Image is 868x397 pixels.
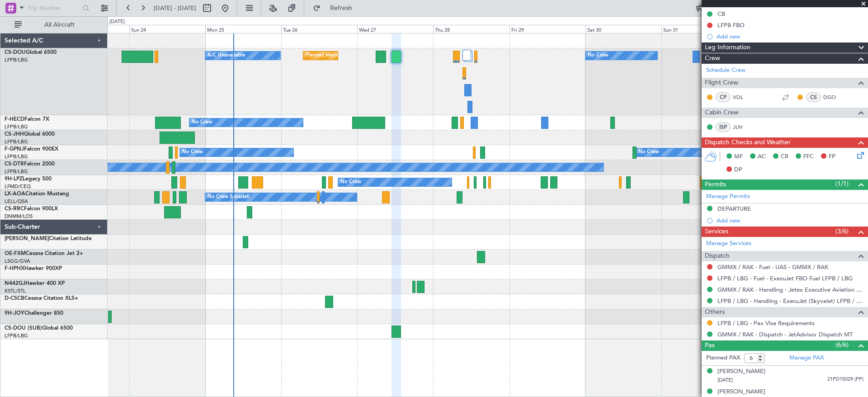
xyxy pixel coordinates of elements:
div: No Crew [182,146,203,159]
span: Pax [705,340,715,351]
span: Dispatch Checks and Weather [705,137,791,148]
a: JUV [733,123,753,131]
a: LELL/QSA [5,198,28,205]
span: Services [705,227,728,237]
span: 9H-LPZ [5,176,23,182]
a: LFPB / LBG - Pax Visa Requirements [717,319,815,327]
span: 21PD15029 (PP) [827,376,863,383]
div: A/C Unavailable [208,49,245,62]
span: F-HECD [5,117,24,122]
div: [PERSON_NAME] [717,388,765,397]
a: OE-FXMCessna Citation Jet 2+ [5,251,83,256]
div: Sun 24 [129,25,205,33]
a: CS-DTRFalcon 2000 [5,161,55,167]
div: Fri 29 [509,25,585,33]
a: GMMX / RAK - Dispatch - JetAdvisor Dispatch MT [717,331,853,338]
div: Sun 31 [661,25,737,33]
span: Refresh [322,5,360,11]
span: All Aircraft [24,22,95,28]
a: Manage Services [706,239,751,248]
a: 9H-JOYChallenger 850 [5,311,63,316]
div: [DATE] [109,18,125,26]
span: MF [734,152,743,161]
button: Refresh [309,1,363,15]
span: DP [734,165,742,175]
a: LSGG/GVA [5,258,30,265]
span: FFC [803,152,814,161]
div: [PERSON_NAME] [717,367,765,376]
div: CP [716,92,731,102]
span: Leg Information [705,43,750,53]
span: CS-JHH [5,132,24,137]
a: D-CSCBCessna Citation XLS+ [5,296,78,301]
a: DGO [823,93,844,101]
span: [DATE] - [DATE] [154,4,196,12]
div: Thu 28 [433,25,509,33]
div: CB [717,10,725,18]
a: DNMM/LOS [5,213,33,220]
a: LFPB / LBG - Fuel - ExecuJet FBO Fuel LFPB / LBG [717,274,853,282]
input: Trip Number [28,1,80,15]
span: AC [758,152,766,161]
span: N442GJ [5,281,25,286]
span: Dispatch [705,251,730,261]
a: LFPB/LBG [5,332,28,339]
a: VDL [733,93,753,101]
a: LFPB/LBG [5,138,28,145]
span: CS-DTR [5,161,24,167]
span: OE-FXM [5,251,26,256]
span: LX-AOA [5,191,25,197]
label: Planned PAX [706,354,740,363]
a: Manage Permits [706,192,750,201]
a: N442GJHawker 400 XP [5,281,65,286]
span: CS-RRC [5,206,24,212]
span: Crew [705,53,720,64]
div: Tue 26 [281,25,357,33]
div: No Crew [192,116,212,129]
div: Wed 27 [357,25,433,33]
div: Planned Maint [GEOGRAPHIC_DATA] ([GEOGRAPHIC_DATA]) [306,49,448,62]
span: CS-DOU [5,50,26,55]
a: GMMX / RAK - Fuel - UAS - GMMX / RAK [717,263,828,271]
div: LFPB FBO [717,21,745,29]
a: F-GPNJFalcon 900EX [5,147,58,152]
div: No Crew [588,49,609,62]
a: Manage PAX [789,354,824,363]
span: (3/6) [835,227,849,236]
a: F-HPHXHawker 900XP [5,266,62,271]
div: No Crew [638,146,659,159]
a: CS-DOU (SUB)Global 6500 [5,326,73,331]
div: No Crew [340,175,361,189]
span: (6/6) [835,340,849,350]
a: LFPB/LBG [5,57,28,63]
a: KSTL/STL [5,288,26,294]
div: No Crew Sabadell [208,190,250,204]
span: CR [781,152,788,161]
span: 9H-JOY [5,311,24,316]
span: FP [829,152,835,161]
div: CS [806,92,821,102]
span: Permits [705,180,726,190]
a: CS-RRCFalcon 900LX [5,206,58,212]
a: LFPB/LBG [5,153,28,160]
span: CS-DOU (SUB) [5,326,42,331]
span: Others [705,307,725,317]
a: LFPB / LBG - Handling - ExecuJet (Skyvalet) LFPB / LBG [717,297,863,305]
a: CS-JHHGlobal 6000 [5,132,55,137]
a: CS-DOUGlobal 6500 [5,50,57,55]
a: Schedule Crew [706,66,745,75]
span: (1/1) [835,179,849,189]
a: LFMD/CEQ [5,183,31,190]
button: All Aircraft [10,18,98,32]
div: Add new [717,33,863,40]
a: GMMX / RAK - Handling - Jetex Executive Aviation GMMX / RAK [717,286,863,293]
div: Mon 25 [205,25,281,33]
div: Sat 30 [585,25,661,33]
span: Flight Crew [705,78,738,88]
a: 9H-LPZLegacy 500 [5,176,52,182]
span: F-GPNJ [5,147,24,152]
a: [PERSON_NAME]Citation Latitude [5,236,92,241]
a: F-HECDFalcon 7X [5,117,49,122]
div: ISP [716,122,731,132]
span: F-HPHX [5,266,24,271]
